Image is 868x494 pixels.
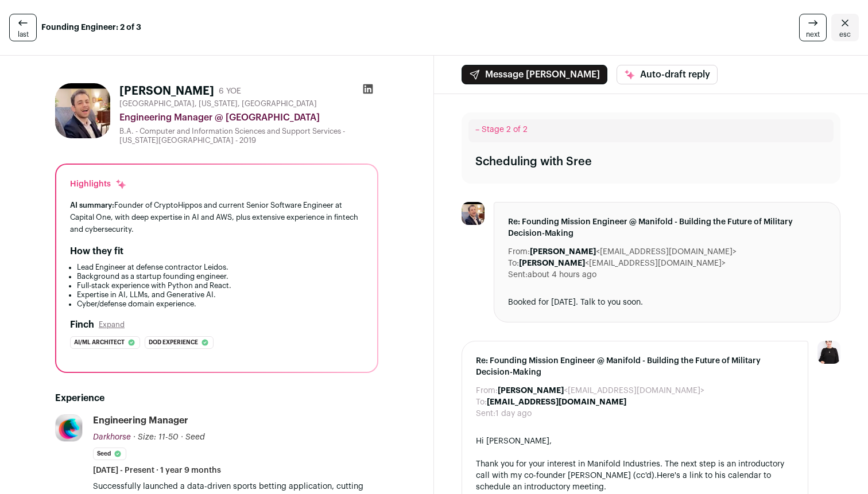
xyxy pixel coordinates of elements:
[119,127,378,145] div: B.A. - Computer and Information Sciences and Support Services - [US_STATE][GEOGRAPHIC_DATA] - 2019
[70,201,114,209] span: AI summary:
[519,259,585,267] b: [PERSON_NAME]
[799,14,827,41] a: next
[487,398,626,406] b: [EMAIL_ADDRESS][DOMAIN_NAME]
[18,30,29,39] span: last
[56,415,82,441] img: d76b11c12b33cd102ebba1dae2cb3d2dfc67e2f84af3b59e543fea3c582578bf.jpg
[519,258,726,269] dd: <[EMAIL_ADDRESS][DOMAIN_NAME]>
[476,355,794,378] span: Re: Founding Mission Engineer @ Manifold - Building the Future of Military Decision-Making
[508,258,519,269] dt: To:
[475,154,592,170] div: Scheduling with Sree
[475,126,479,134] span: –
[185,433,205,441] span: Seed
[508,297,826,308] div: Booked for [DATE]. Talk to you soon.
[55,83,110,138] img: 2f8adb2cb75876423b457c4ba95611ecf5e63ddb7f51311f11f77bc6138ecfa1.jpg
[55,391,378,405] h2: Experience
[70,244,123,258] h2: How they fit
[9,14,37,41] a: last
[77,299,363,309] li: Cyber/defense domain experience.
[482,126,528,134] span: Stage 2 of 2
[806,30,820,39] span: next
[462,202,485,225] img: 2f8adb2cb75876423b457c4ba95611ecf5e63ddb7f51311f11f77bc6138ecfa1.jpg
[617,65,718,84] button: Auto-draft reply
[508,269,528,281] dt: Sent:
[498,385,704,396] dd: <[EMAIL_ADDRESS][DOMAIN_NAME]>
[530,246,737,258] dd: <[EMAIL_ADDRESS][DOMAIN_NAME]>
[77,290,363,299] li: Expertise in AI, LLMs, and Generative AI.
[528,269,596,281] dd: about 4 hours ago
[99,320,125,329] button: Expand
[476,396,487,408] dt: To:
[149,337,198,348] span: Dod experience
[476,458,794,493] div: Thank you for your interest in Manifold Industries. The next step is an introductory call with my...
[508,216,826,239] span: Re: Founding Mission Engineer @ Manifold - Building the Future of Military Decision-Making
[77,263,363,272] li: Lead Engineer at defense contractor Leidos.
[133,433,179,441] span: · Size: 11-50
[119,83,214,99] h1: [PERSON_NAME]
[181,431,183,443] span: ·
[839,30,851,39] span: esc
[498,387,564,395] b: [PERSON_NAME]
[119,111,378,125] div: Engineering Manager @ [GEOGRAPHIC_DATA]
[462,65,607,84] button: Message [PERSON_NAME]
[476,435,794,447] div: Hi [PERSON_NAME],
[476,408,495,419] dt: Sent:
[817,341,840,364] img: 9240684-medium_jpg
[93,414,188,427] div: Engineering Manager
[77,272,363,281] li: Background as a startup founding engineer.
[831,14,859,41] a: Close
[119,99,317,108] span: [GEOGRAPHIC_DATA], [US_STATE], [GEOGRAPHIC_DATA]
[70,318,94,332] h2: Finch
[476,385,498,396] dt: From:
[219,85,241,97] div: 6 YOE
[41,22,141,33] strong: Founding Engineer: 2 of 3
[530,248,596,256] b: [PERSON_NAME]
[93,433,131,441] span: Darkhorse
[74,337,125,348] span: Ai/ml architect
[70,178,127,190] div: Highlights
[508,246,530,258] dt: From:
[93,448,126,460] li: Seed
[77,281,363,290] li: Full-stack experience with Python and React.
[93,465,221,476] span: [DATE] - Present · 1 year 9 months
[495,408,532,419] dd: 1 day ago
[70,199,363,235] div: Founder of CryptoHippos and current Senior Software Engineer at Capital One, with deep expertise ...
